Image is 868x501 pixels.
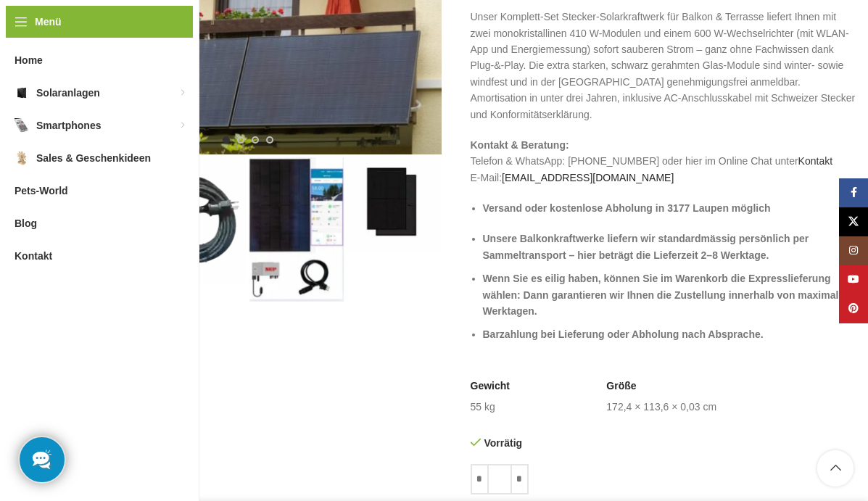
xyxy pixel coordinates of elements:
[15,151,29,165] img: Sales & Geschenkideen
[15,243,52,269] span: Kontakt
[839,265,868,294] a: YouTube Social Link
[15,86,29,100] img: Solaranlagen
[483,233,809,260] strong: Unsere Balkonkraftwerke liefern wir standardmässig persönlich per Sammeltransport – hier beträgt ...
[15,210,37,236] span: Blog
[252,136,259,144] li: Go to slide 3
[15,178,68,204] span: Pets-World
[483,328,764,340] strong: Barzahlung bei Lieferung oder Abholung nach Absprache.
[36,80,100,106] span: Solaranlagen
[471,379,858,415] table: Produktdetails
[839,236,868,265] a: Instagram Social Link
[471,400,495,415] td: 55 kg
[249,157,344,302] img: Balkonkraftwerk 600/810 Watt inkl. Versand – Bild 3
[345,157,442,252] div: 4 / 4
[471,139,569,151] strong: Kontakt & Beratung:
[483,202,771,214] strong: Versand oder kostenlose Abholung in 3177 Laupen möglich
[237,136,244,144] li: Go to slide 2
[471,9,858,123] p: Unser Komplett-Set Stecker-Solarkraftwerk für Balkon & Terrasse liefert Ihnen mit zwei monokrista...
[817,450,853,486] a: Scroll to top button
[471,137,858,186] p: Telefon & WhatsApp: [PHONE_NUMBER] oder hier im Online Chat unter E-Mail:
[15,118,29,133] img: Smartphones
[839,178,868,207] a: Facebook Social Link
[489,464,511,494] input: Produktmenge
[35,14,62,30] span: Menü
[347,157,441,252] img: Balkonkraftwerk 600/810 Watt inkl. Versand – Bild 4
[223,136,230,144] li: Go to slide 1
[266,136,273,144] li: Go to slide 4
[471,379,510,394] span: Gewicht
[36,112,101,138] span: Smartphones
[471,436,657,450] p: Vorrätig
[248,157,345,302] div: 3 / 4
[606,400,716,415] td: 172,4 × 113,6 × 0,03 cm
[839,207,868,236] a: X Social Link
[502,172,674,183] a: [EMAIL_ADDRESS][DOMAIN_NAME]
[483,273,848,317] strong: Wenn Sie es eilig haben, können Sie im Warenkorb die Expresslieferung wählen: Dann garantieren wi...
[36,145,151,171] span: Sales & Geschenkideen
[15,47,43,73] span: Home
[839,294,868,323] a: Pinterest Social Link
[798,155,832,167] a: Kontakt
[606,379,636,394] span: Größe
